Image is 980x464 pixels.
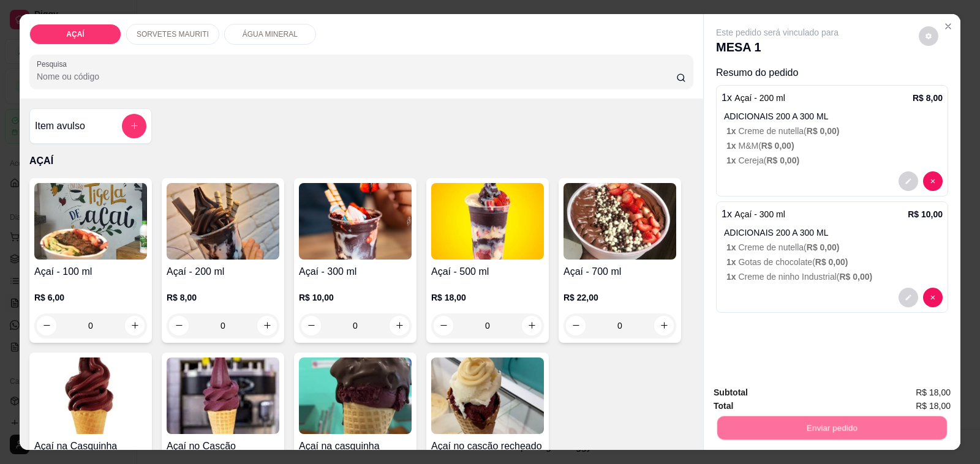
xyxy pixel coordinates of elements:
img: product-image [167,183,279,260]
span: R$ 0,00 ) [807,242,840,252]
p: R$ 10,00 [299,291,412,304]
h4: Item avulso [35,119,85,133]
p: R$ 22,00 [563,291,676,304]
p: R$ 10,00 [908,208,943,220]
p: 1 x [722,91,785,105]
img: product-image [563,183,676,260]
h4: Açaí no Cascão [167,439,279,454]
h4: Açaí - 300 ml [299,264,412,279]
img: product-image [431,183,544,260]
p: R$ 8,00 [913,92,943,104]
p: R$ 8,00 [167,291,279,304]
span: R$ 0,00 ) [761,141,794,151]
h4: Açaí na Casquinha [34,439,147,454]
button: Não registrar e enviar pedido [727,381,854,405]
img: product-image [34,183,147,260]
span: 1 x [726,141,738,151]
h4: Açaí - 700 ml [563,264,676,279]
p: R$ 18,00 [431,291,544,304]
p: Gotas de chocolate ( [726,256,943,268]
p: AÇAÍ [29,154,693,168]
span: 1 x [726,155,738,165]
span: 1 x [726,126,738,136]
input: Pesquisa [37,70,676,83]
img: product-image [299,183,412,260]
button: decrease-product-quantity [923,171,943,191]
button: add-separate-item [122,114,146,138]
h4: Açaí - 200 ml [167,264,279,279]
h4: Açaí - 100 ml [34,264,147,279]
p: Este pedido será vinculado para [716,26,839,39]
p: ÁGUA MINERAL [243,29,298,39]
p: MESA 1 [716,39,839,56]
span: 1 x [726,272,738,282]
img: product-image [299,357,412,434]
h4: Açaí no cascão recheado [431,439,544,454]
span: 1 x [726,257,738,267]
p: Creme de nutella ( [726,241,943,253]
h2: Deseja registrar o cliente que fez esse pedido? [701,341,952,353]
button: decrease-product-quantity [899,288,918,307]
img: product-image [34,357,147,434]
button: decrease-product-quantity [899,171,918,191]
span: R$ 0,00 ) [807,126,840,136]
button: Sim, quero registrar [861,381,952,405]
span: Açaí - 300 ml [734,209,785,219]
span: Açaí - 200 ml [734,93,785,103]
p: Cereja ( [726,154,943,167]
span: 1 x [726,242,738,252]
p: ADICIONAIS 200 A 300 ML [724,110,943,122]
p: R$ 6,00 [34,291,147,304]
button: decrease-product-quantity [923,288,943,307]
p: Resumo do pedido [716,65,948,80]
h4: Açaí - 500 ml [431,264,544,279]
p: Creme de nutella ( [726,125,943,137]
p: AÇAÍ [66,29,84,39]
button: Close [938,17,958,36]
p: 1 x [722,207,785,222]
p: M&M ( [726,140,943,152]
img: product-image [431,357,544,434]
p: Essa é uma forma de identificar quem consumiu cada item na mesa e facilitar o pagamento do consumo. [701,353,952,376]
button: decrease-product-quantity [919,26,938,46]
img: product-image [167,357,279,434]
p: ADICIONAIS 200 A 300 ML [724,226,943,239]
label: Pesquisa [37,59,71,69]
p: Creme de ninho Industrial ( [726,271,943,283]
button: Enviar pedido [717,416,947,440]
span: R$ 0,00 ) [815,257,848,267]
p: SORVETES MAURITI [137,29,209,39]
span: R$ 0,00 ) [839,272,872,282]
span: R$ 0,00 ) [766,155,799,165]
